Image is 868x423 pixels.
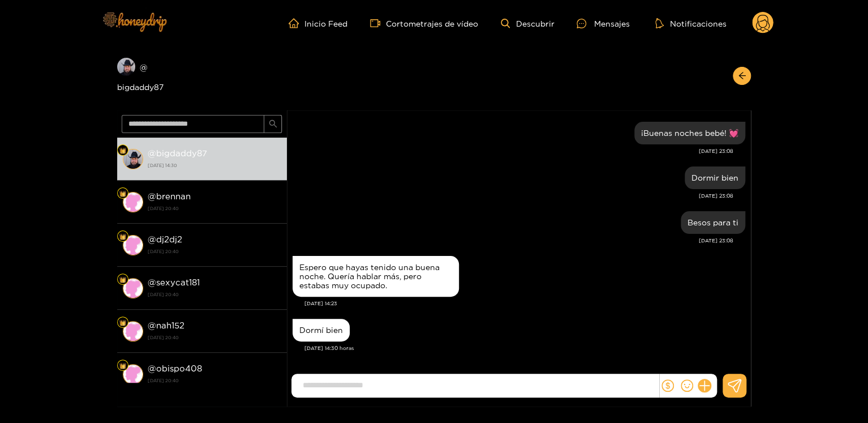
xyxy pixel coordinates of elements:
font: [DATE] 20:40 [148,292,179,297]
div: 24 de agosto, 14:30 horas [293,319,350,341]
font: @ [148,364,156,373]
font: Dormí bien [299,326,343,334]
font: Cortometrajes de vídeo [386,19,478,28]
font: @ [148,277,156,287]
div: 23 de agosto, 23:08 [634,122,745,144]
img: Nivel de ventilador [119,233,126,240]
font: @ [140,63,148,71]
span: buscar [269,119,277,129]
font: Inicio Feed [304,19,347,28]
font: ¡Buenas noches bebé! 💓 [641,129,738,137]
font: [DATE] 20:40 [148,206,179,211]
img: conversación [123,278,143,298]
img: conversación [123,235,143,255]
img: Nivel de ventilador [119,147,126,154]
font: Mensajes [594,19,629,28]
font: Notificaciones [669,19,726,28]
img: Nivel de ventilador [119,190,126,197]
font: bigdaddy87 [156,148,207,158]
img: Nivel de ventilador [119,276,126,283]
font: [DATE] 23:08 [699,238,733,243]
button: Notificaciones [652,18,729,29]
font: [DATE] 14:30 horas [304,345,354,351]
font: Espero que hayas tenido una buena noche. Quería hablar más, pero estabas muy ocupado. [299,263,440,289]
img: Nivel de ventilador [119,319,126,326]
font: sexycat181 [156,277,200,287]
span: hogar [289,18,304,28]
font: @ [148,321,156,330]
font: [DATE] 20:40 [148,335,179,340]
span: cámara de vídeo [370,18,386,28]
font: bigdaddy87 [117,83,164,91]
font: [DATE] 14:30 [148,163,177,168]
img: conversación [123,364,143,384]
img: conversación [123,321,143,341]
font: nah152 [156,321,184,330]
button: flecha izquierda [733,67,751,85]
font: Dormir bien [691,173,738,182]
font: [DATE] 23:08 [699,148,733,154]
font: dj2dj2 [156,234,182,244]
font: [DATE] 20:40 [148,249,179,254]
button: dólar [659,377,676,394]
font: [DATE] 23:08 [699,193,733,199]
img: conversación [123,149,143,169]
a: Inicio Feed [289,18,347,28]
span: dólar [661,379,674,392]
font: @ [148,234,156,244]
font: @brennan [148,191,191,201]
button: buscar [264,115,282,133]
span: flecha izquierda [738,71,746,81]
span: sonrisa [681,379,693,392]
img: conversación [123,192,143,212]
font: [DATE] 14:23 [304,301,337,306]
div: @bigdaddy87 [117,58,287,93]
font: [DATE] 20:40 [148,378,179,383]
a: Descubrir [501,19,554,28]
a: Cortometrajes de vídeo [370,18,478,28]
div: 24 de agosto, 14:23 [293,256,459,297]
font: Descubrir [515,19,554,28]
img: Nivel de ventilador [119,362,126,369]
font: @ [148,148,156,158]
div: 23 de agosto, 23:08 [681,211,745,234]
font: Besos para ti [687,218,738,227]
div: 23 de agosto, 23:08 [685,166,745,189]
font: obispo408 [156,364,202,373]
